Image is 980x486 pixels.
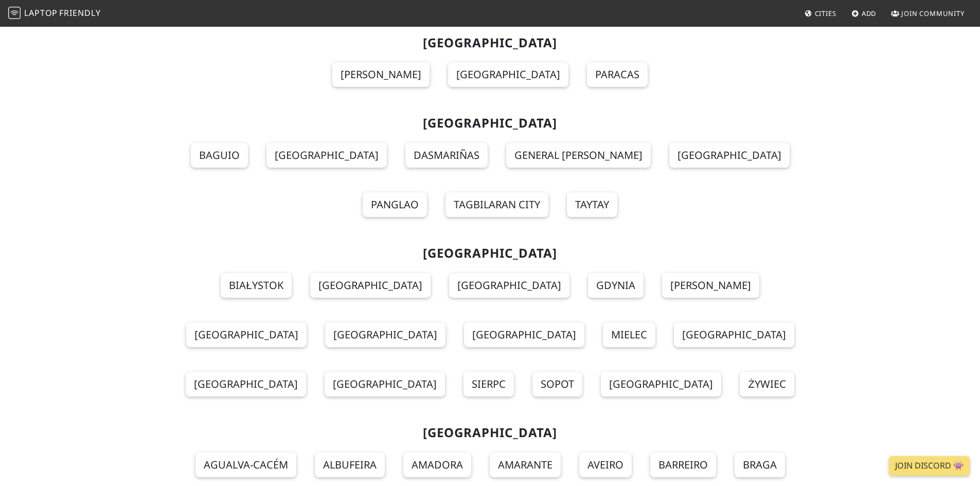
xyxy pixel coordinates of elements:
a: Białystok [221,273,291,298]
a: [GEOGRAPHIC_DATA] [674,322,794,347]
a: [PERSON_NAME] [332,62,430,87]
a: Panglao [363,192,427,217]
a: [GEOGRAPHIC_DATA] [464,322,584,347]
a: Paracas [587,62,648,87]
a: [GEOGRAPHIC_DATA] [448,62,568,87]
a: Dasmariñas [405,143,488,168]
span: Cities [815,9,836,18]
img: LaptopFriendly [8,7,21,19]
a: General [PERSON_NAME] [506,143,651,168]
a: LaptopFriendly LaptopFriendly [8,5,101,23]
a: Mielec [603,322,655,347]
a: [GEOGRAPHIC_DATA] [186,372,306,397]
a: [GEOGRAPHIC_DATA] [449,273,569,298]
a: Taytay [567,192,617,217]
a: Add [847,4,881,23]
a: Join Community [887,4,969,23]
h2: [GEOGRAPHIC_DATA] [157,246,824,261]
a: Gdynia [588,273,644,298]
a: [GEOGRAPHIC_DATA] [325,322,446,347]
h2: [GEOGRAPHIC_DATA] [157,116,824,131]
a: [GEOGRAPHIC_DATA] [669,143,790,168]
a: Amarante [490,453,561,477]
a: Baguio [191,143,248,168]
a: Aveiro [579,453,632,477]
a: Cities [800,4,841,23]
a: Agualva-Cacém [195,453,296,477]
a: Braga [735,453,785,477]
span: Friendly [59,7,100,19]
a: Tagbilaran City [446,192,548,217]
a: [GEOGRAPHIC_DATA] [325,372,445,397]
a: Amadora [403,453,471,477]
a: Sopot [532,372,582,397]
a: [GEOGRAPHIC_DATA] [266,143,387,168]
span: Laptop [24,7,58,19]
a: Albufeira [315,453,385,477]
span: Add [862,9,877,18]
a: Sierpc [464,372,514,397]
a: Barreiro [650,453,716,477]
h2: [GEOGRAPHIC_DATA] [157,35,824,50]
a: [GEOGRAPHIC_DATA] [310,273,431,298]
a: Żywiec [740,372,794,397]
span: Join Community [901,9,965,18]
a: [GEOGRAPHIC_DATA] [186,322,307,347]
a: [GEOGRAPHIC_DATA] [601,372,721,397]
h2: [GEOGRAPHIC_DATA] [157,425,824,440]
a: [PERSON_NAME] [662,273,759,298]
